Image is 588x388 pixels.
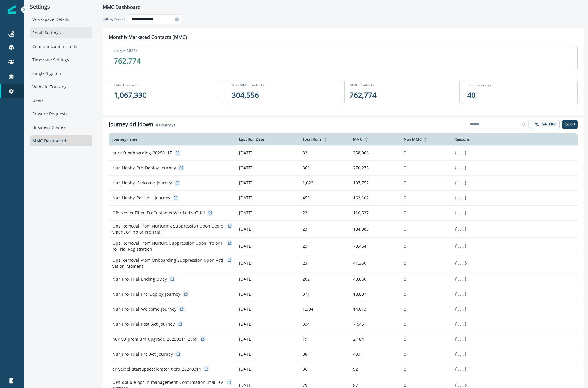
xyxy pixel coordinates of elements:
span: } [465,227,467,231]
td: 1,622 [299,175,350,190]
div: Workspace Details [30,14,92,25]
td: 0 [400,302,451,317]
td: 202 [299,272,350,287]
p: nur_v0_onboarding_20250117 [112,150,172,156]
p: [DATE] [239,210,295,216]
span: { [454,261,457,266]
button: ... [457,226,465,232]
p: Ops_Removal From Onboarding Suppression Upon Activation_Moment [112,257,225,269]
p: Nur_Hobby_Welcome_Journey [112,180,172,186]
p: 304,556 [232,90,259,100]
p: [DATE] [239,276,295,282]
td: 40,860 [350,272,400,287]
p: [DATE] [239,260,295,266]
span: { [454,383,457,388]
td: 371 [299,287,350,302]
button: ... [457,291,465,297]
td: 0 [400,362,451,377]
p: [DATE] [239,351,295,357]
td: 270,275 [350,160,400,175]
td: 19 [299,332,350,347]
td: 453 [299,190,350,205]
span: } [465,166,467,170]
td: 23 [299,205,350,220]
button: ... [457,210,465,216]
td: 0 [400,332,451,347]
span: { [454,227,457,231]
span: } [465,261,467,266]
div: Reasons [454,137,574,142]
td: 0 [400,220,451,237]
p: nur_v0_premium_upgrade_20250811_2969 [112,336,197,342]
p: Nur_Pro_Trial_Pre_Act_Journey [112,351,173,357]
button: ... [457,321,465,327]
td: 92 [350,362,400,377]
p: [DATE] [239,291,295,297]
p: [DATE] [239,336,295,342]
span: } [465,210,467,215]
td: 493 [350,347,400,362]
span: } [465,151,467,155]
p: Nur_Hobby_Pre_Deploy_Journey [112,165,176,171]
span: { [454,210,457,215]
td: 0 [400,237,451,255]
td: 163,102 [350,190,400,205]
p: [DATE] [239,366,295,372]
div: Website Tracking [30,81,92,92]
td: 358,066 [350,145,400,160]
p: OP: NestedFilter_ProCustomersVerifiedNoTrial [112,210,205,216]
p: 40 [467,90,476,100]
h1: Journey drilldown [109,121,153,128]
div: Users [30,95,92,106]
button: Add filter [531,120,560,129]
p: Nur_Hobby_Post_Act_Journey [112,195,170,201]
button: ... [457,276,465,282]
span: { [454,151,457,155]
p: Nur_Pro_Trial_Ending_3Day [112,276,167,282]
span: } [465,383,467,388]
p: Export [564,122,575,126]
div: Email Settings [30,27,92,38]
td: 1,304 [299,302,350,317]
p: [DATE] [239,165,295,171]
td: 0 [400,287,451,302]
div: Timezone Settings [30,54,92,65]
div: MMC [353,136,397,143]
div: Communication Limits [30,41,92,52]
span: } [465,367,467,372]
p: Billing Period: [103,16,126,22]
span: } [465,244,467,249]
p: Non MMC Contacts [232,82,264,88]
button: ... [457,366,465,372]
p: 762,774 [114,55,141,66]
p: [DATE] [239,195,295,201]
td: 104,985 [350,220,400,237]
span: { [454,166,457,170]
div: MMC Dashboard [30,135,92,146]
span: { [454,352,457,357]
div: Last Run Date [239,137,295,142]
td: 0 [400,272,451,287]
button: Export [562,120,578,129]
span: } [465,292,467,297]
h2: Journeys [156,123,175,127]
td: 116,537 [350,205,400,220]
div: Erasure Requests [30,108,92,119]
div: Journey name [112,137,232,142]
p: Add filter [542,122,557,126]
td: 0 [400,347,451,362]
td: 14,013 [350,302,400,317]
div: Single Sign-on [30,68,92,79]
span: { [454,322,457,327]
button: ... [457,150,465,156]
p: Monthly Marketed Contacts (MMC) [109,34,578,41]
p: Nur_Pro_Trial_Welcome_Journey [112,306,176,312]
p: [DATE] [239,321,295,327]
span: { [454,181,457,185]
span: } [465,307,467,312]
p: Nur_Pro_Trial_Post_Act_Journey [112,321,175,327]
p: [DATE] [239,306,295,312]
span: 40 [156,122,160,127]
p: Unique MMCs [114,48,137,54]
td: 33 [299,145,350,160]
